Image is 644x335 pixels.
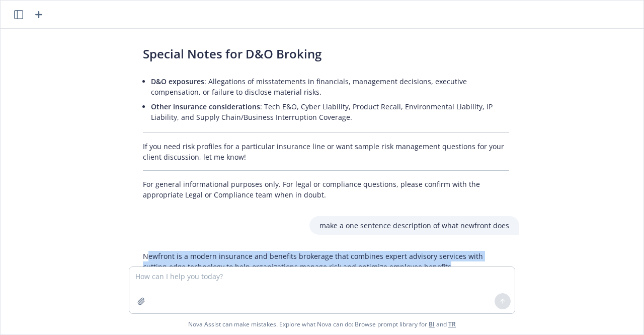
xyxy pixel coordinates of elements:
[143,251,509,272] p: Newfront is a modern insurance and benefits brokerage that combines expert advisory services with...
[143,45,509,62] h3: Special Notes for D&O Broking
[151,99,509,124] li: : Tech E&O, Cyber Liability, Product Recall, Environmental Liability, IP Liability, and Supply Ch...
[143,141,509,162] p: If you need risk profiles for a particular insurance line or want sample risk management question...
[151,102,260,111] span: Other insurance considerations
[151,77,204,86] span: D&O exposures
[151,74,509,99] li: : Allegations of misstatements in financials, management decisions, executive compensation, or fa...
[429,320,435,328] a: BI
[143,179,509,200] p: For general informational purposes only. For legal or compliance questions, please confirm with t...
[188,314,456,334] span: Nova Assist can make mistakes. Explore what Nova can do: Browse prompt library for and
[448,320,456,328] a: TR
[319,220,509,231] p: make a one sentence description of what newfront does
